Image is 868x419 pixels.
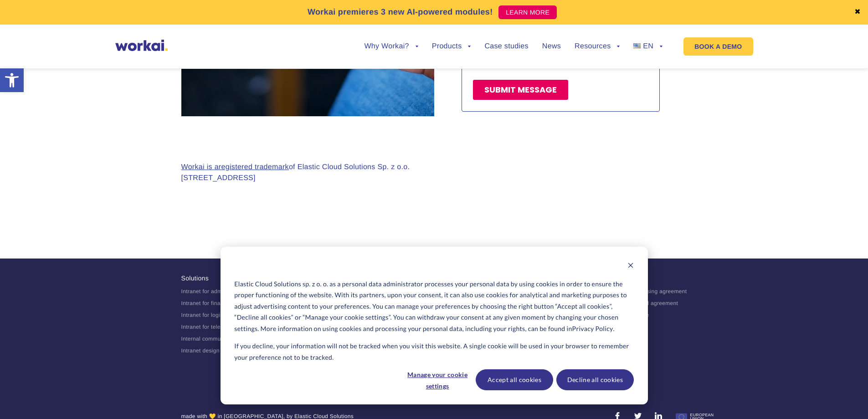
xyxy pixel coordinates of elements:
button: Decline all cookies [556,369,634,390]
a: Case studies [484,43,528,50]
button: Accept all cookies [476,369,553,390]
button: Manage your cookie settings [402,369,473,390]
a: Data processing agreement [616,288,687,295]
span: EN [643,42,653,50]
iframe: Chat Widget [704,291,868,419]
a: LEARN MORE [498,5,557,19]
a: registered trademark [219,163,289,171]
a: Intranet for administration [181,288,247,295]
a: Privacy Policy [572,323,613,335]
a: Terms of use [616,312,649,318]
input: email messages [2,237,8,243]
a: Intranet for finance [181,300,230,306]
p: Elastic Cloud Solutions sp. z o. o. as a personal data administrator processes your personal data... [234,279,633,335]
a: News [542,43,561,50]
a: BOOK A DEMO [683,37,753,56]
u: Workai is a [181,163,289,171]
a: Intranet design [181,347,220,354]
a: Solutions [181,274,209,282]
a: Intranet for logistics [181,312,232,318]
p: If you decline, your information will not be tracked when you visit this website. A single cookie... [234,341,633,363]
p: email messages [11,235,59,243]
a: ✖ [854,9,861,16]
a: Internal communications [181,336,244,342]
a: Why Workai? [364,43,418,50]
a: Intranet for telecommunication [181,324,259,330]
p: Workai premieres 3 new AI-powered modules! [308,6,493,18]
a: Privacy Policy [70,168,108,176]
a: Resources [575,43,620,50]
a: Products [432,43,471,50]
div: Cookie banner [221,247,648,404]
p: of Elastic Cloud Solutions Sp. z o.o. [STREET_ADDRESS] [181,162,410,184]
button: Dismiss cookie banner [627,261,634,272]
